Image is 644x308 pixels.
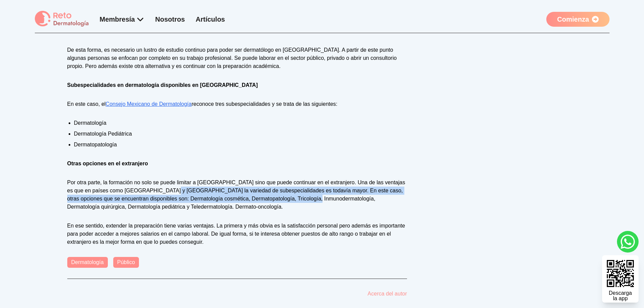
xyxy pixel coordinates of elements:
a: Comienza [546,12,609,27]
a: Artículos [196,16,225,23]
p: De esta forma, es necesario un lustro de estudio continuo para poder ser dermatólogo en [GEOGRAPH... [67,46,407,70]
p: En este caso, el reconoce tres subespecialidades y se trata de las siguientes: [67,100,407,108]
li: Dermatopatología [74,141,407,149]
li: Dermatología [74,119,407,127]
p: En ese sentido, extender la preparación tiene varias ventajas. La primera y más obvia es la satis... [67,222,407,246]
div: Membresía [100,15,145,24]
a: Acerca del autor [367,290,407,298]
strong: Subespecialidades en dermatología disponibles en [GEOGRAPHIC_DATA] [67,82,258,88]
div: Descarga la app [609,290,632,301]
a: Público [113,257,139,268]
a: Dermatología [67,257,108,268]
p: Por otra parte, la formación no solo se puede limitar a [GEOGRAPHIC_DATA] sino que puede continua... [67,179,407,211]
a: whatsapp button [617,231,639,253]
img: logo Reto dermatología [35,11,89,27]
a: Consejo Mexicano de Dermatología [105,101,191,107]
a: Nosotros [155,16,185,23]
strong: Otras opciones en el extranjero [67,161,148,166]
li: Dermatología Pediátrica [74,130,407,138]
